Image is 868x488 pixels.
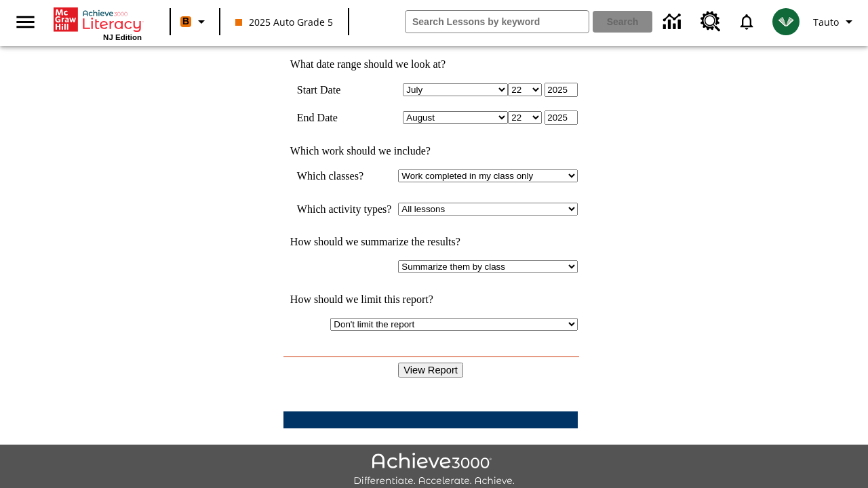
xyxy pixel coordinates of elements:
td: How should we summarize the results? [283,236,578,248]
span: B [182,13,189,30]
button: Profile/Settings [808,9,863,34]
td: End Date [297,110,392,125]
input: View Report [398,363,463,378]
td: Which classes? [297,169,392,182]
span: NJ Edition [103,33,142,41]
td: Which activity types? [297,203,392,216]
a: Resource Center, Will open in new tab [692,3,729,40]
button: Open side menu [5,2,45,42]
span: Tauto [813,15,839,29]
td: What date range should we look at? [283,58,578,70]
button: Boost Class color is orange. Change class color [175,9,215,34]
td: Which work should we include? [283,145,578,157]
td: How should we limit this report? [283,293,578,306]
a: Notifications [729,4,764,39]
button: Select a new avatar [764,4,808,39]
img: Achieve3000 Differentiate Accelerate Achieve [353,453,515,487]
div: Home [54,5,142,41]
a: Data Center [655,3,692,41]
input: search field [406,11,589,33]
img: avatar image [772,8,800,35]
td: Start Date [297,83,392,97]
span: 2025 Auto Grade 5 [235,15,333,29]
